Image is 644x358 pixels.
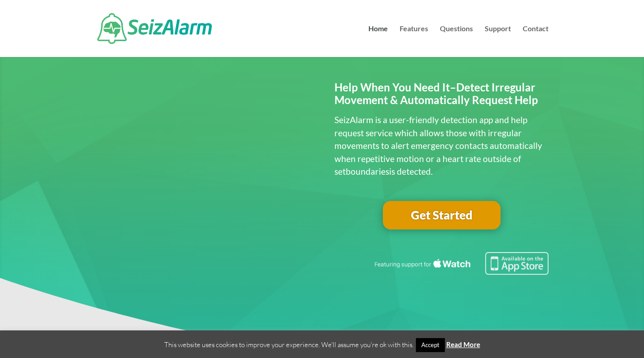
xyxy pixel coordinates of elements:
a: Read More [446,340,480,348]
p: SeizAlarm is a user-friendly detection app and help request service which allows those with irreg... [334,114,549,178]
a: Questions [440,25,473,57]
a: Support [485,25,511,57]
img: Seizure detection available in the Apple App Store. [373,252,549,275]
span: boundaries [346,166,389,177]
span: This website uses cookies to improve your experience. We'll assume you're ok with this. [164,340,480,349]
a: Featuring seizure detection support for the Apple Watch [373,266,549,277]
a: Home [368,25,388,57]
a: Accept [416,338,445,352]
img: SeizAlarm [97,13,212,44]
h2: Help When You Need It–Detect Irregular Movement & Automatically Request Help [334,81,549,112]
a: Contact [523,25,549,57]
a: Get Started [383,201,501,230]
a: Features [400,25,428,57]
